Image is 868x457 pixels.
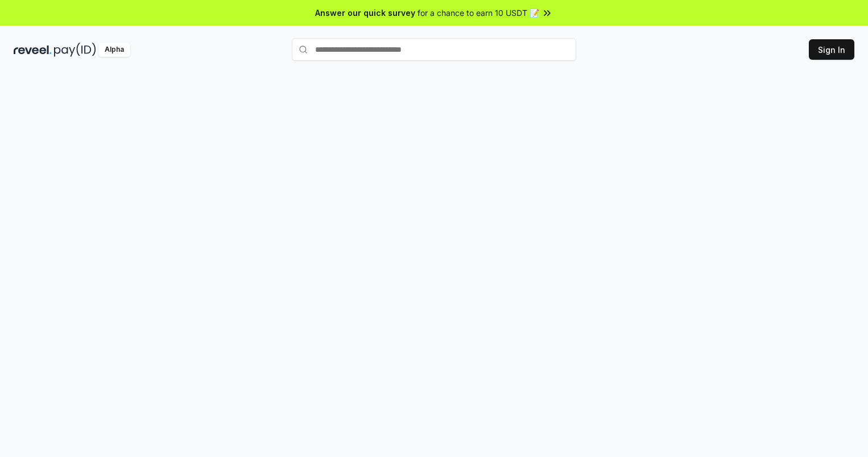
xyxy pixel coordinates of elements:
img: pay_id [54,43,96,57]
img: reveel_dark [14,43,52,57]
span: for a chance to earn 10 USDT 📝 [418,7,539,19]
button: Sign In [809,39,854,60]
div: Alpha [98,43,130,57]
span: Answer our quick survey [315,7,415,19]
